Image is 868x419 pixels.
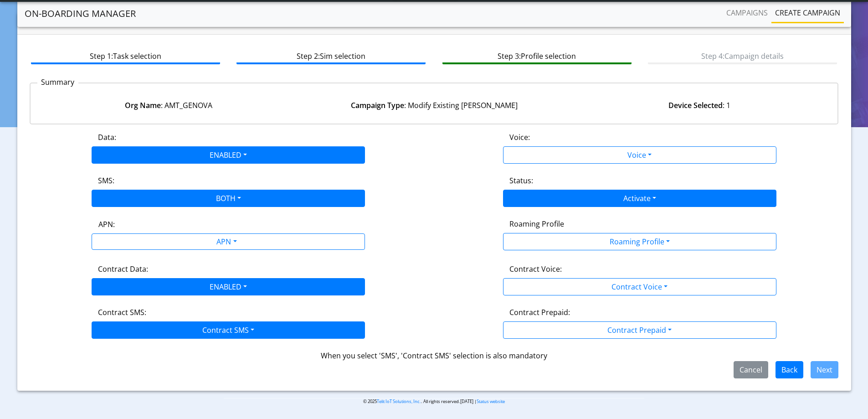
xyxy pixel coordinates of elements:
[125,100,161,110] strong: Org Name
[509,307,570,318] label: Contract Prepaid:
[98,264,148,274] label: Contract Data:
[92,278,365,295] button: ENABLED
[811,361,838,378] button: Next
[36,100,301,111] div: : AMT_GENOVA
[377,398,421,404] a: Telit IoT Solutions, Inc.
[92,190,365,207] button: BOTH
[30,350,839,361] div: When you select 'SMS', 'Contract SMS' selection is also mandatory
[224,398,644,405] p: © 2025 . All rights reserved.[DATE] |
[668,100,723,110] strong: Device Selected
[236,47,426,64] btn: Step 2: Sim selection
[503,190,776,207] button: Activate
[509,175,533,186] label: Status:
[31,47,220,64] btn: Step 1: Task selection
[92,146,365,164] button: ENABLED
[98,219,115,230] label: APN:
[509,264,562,274] label: Contract Voice:
[37,77,78,88] p: Summary
[25,5,136,23] a: On-Boarding Manager
[351,100,404,110] strong: Campaign Type
[503,321,776,339] button: Contract Prepaid
[98,307,146,318] label: Contract SMS:
[723,4,771,22] a: Campaigns
[98,132,116,143] label: Data:
[771,4,844,22] a: Create campaign
[82,234,370,252] div: APN
[509,132,530,143] label: Voice:
[509,218,564,229] label: Roaming Profile
[442,47,632,64] btn: Step 3: Profile selection
[301,100,566,111] div: : Modify Existing [PERSON_NAME]
[477,398,505,404] a: Status website
[503,233,776,250] button: Roaming Profile
[567,100,832,111] div: : 1
[98,175,114,186] label: SMS:
[503,278,776,295] button: Contract Voice
[776,361,803,378] button: Back
[648,47,837,64] btn: Step 4: Campaign details
[503,146,776,164] button: Voice
[734,361,768,378] button: Cancel
[92,321,365,339] button: Contract SMS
